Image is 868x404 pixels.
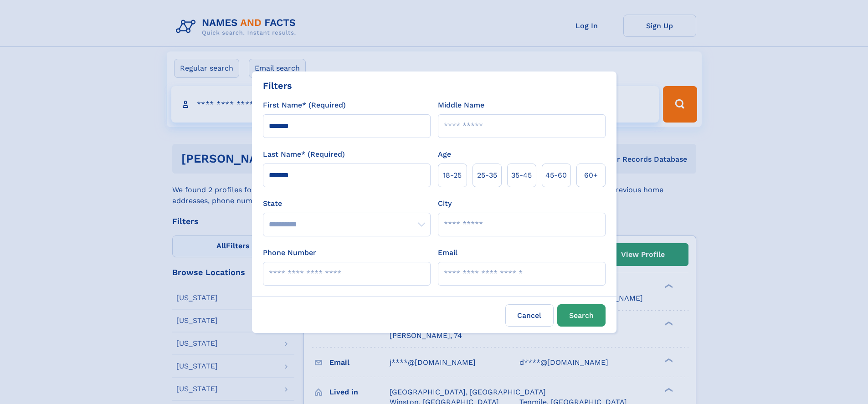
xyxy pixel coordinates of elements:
span: 35‑45 [511,170,532,181]
label: Cancel [505,304,554,327]
label: City [438,198,452,209]
div: Filters [263,79,292,92]
span: 18‑25 [443,170,462,181]
button: Search [557,304,606,327]
span: 60+ [584,170,598,181]
span: 25‑35 [477,170,497,181]
label: Middle Name [438,100,484,111]
label: Age [438,149,451,160]
label: Phone Number [263,247,316,258]
label: Last Name* (Required) [263,149,345,160]
label: State [263,198,431,209]
span: 45‑60 [545,170,567,181]
label: Email [438,247,457,258]
label: First Name* (Required) [263,100,346,111]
